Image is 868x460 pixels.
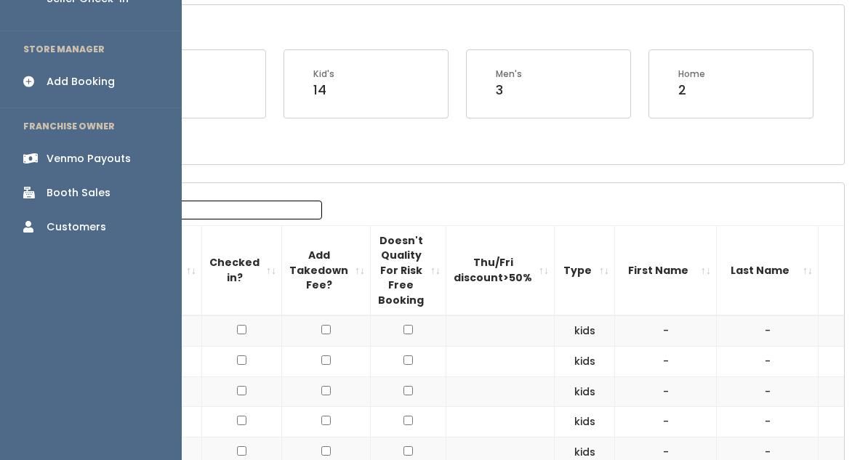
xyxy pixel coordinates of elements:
[678,81,705,100] div: 2
[282,225,371,315] th: Add Takedown Fee?: activate to sort column ascending
[555,407,615,437] td: kids
[496,68,522,81] div: Men's
[446,225,555,315] th: Thu/Fri discount&gt;50%: activate to sort column ascending
[678,68,705,81] div: Home
[717,347,819,377] td: -
[555,347,615,377] td: kids
[615,347,717,377] td: -
[717,407,819,437] td: -
[202,225,282,315] th: Checked in?: activate to sort column ascending
[313,68,334,81] div: Kid's
[615,225,717,315] th: First Name: activate to sort column ascending
[313,81,334,100] div: 14
[496,81,522,100] div: 3
[371,225,446,315] th: Doesn't Quality For Risk Free Booking : activate to sort column ascending
[555,315,615,346] td: kids
[615,315,717,346] td: -
[84,201,322,219] label: Search:
[717,376,819,407] td: -
[615,376,717,407] td: -
[555,225,615,315] th: Type: activate to sort column ascending
[615,407,717,437] td: -
[555,376,615,407] td: kids
[47,74,115,89] div: Add Booking
[717,315,819,346] td: -
[47,185,110,201] div: Booth Sales
[47,151,131,166] div: Venmo Payouts
[137,201,322,219] input: Search:
[47,219,106,235] div: Customers
[717,225,819,315] th: Last Name: activate to sort column ascending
